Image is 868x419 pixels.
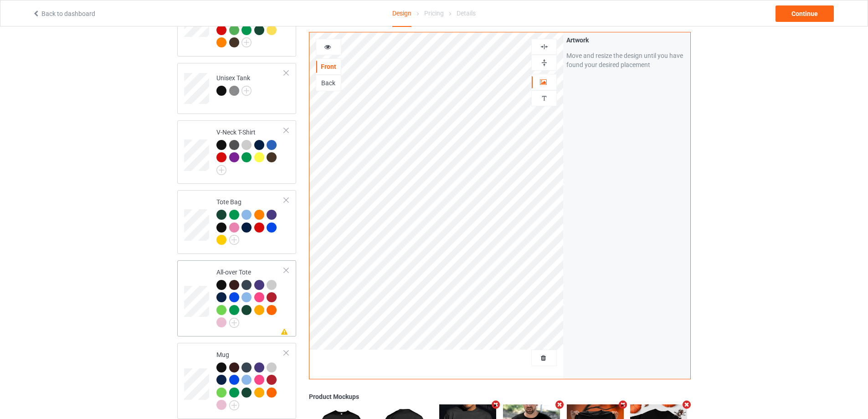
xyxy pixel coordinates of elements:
[566,51,687,69] div: Move and resize the design until you have found your desired placement
[392,0,411,27] div: Design
[566,36,687,45] div: Artwork
[540,94,549,103] img: svg%3E%0A
[216,165,226,175] img: svg+xml;base64,PD94bWwgdmVyc2lvbj0iMS4wIiBlbmNvZGluZz0iVVRGLTgiPz4KPHN2ZyB3aWR0aD0iMjJweCIgaGVpZ2...
[177,120,296,184] div: V-Neck T-Shirt
[309,392,691,401] div: Product Mockups
[424,0,444,26] div: Pricing
[316,78,341,88] div: Back
[316,62,341,71] div: Front
[216,73,252,95] div: Unisex Tank
[177,343,296,419] div: Mug
[457,0,476,26] div: Details
[554,400,565,409] i: Remove mockup
[216,350,284,409] div: Mug
[681,400,693,409] i: Remove mockup
[229,400,239,410] img: svg+xml;base64,PD94bWwgdmVyc2lvbj0iMS4wIiBlbmNvZGluZz0iVVRGLTgiPz4KPHN2ZyB3aWR0aD0iMjJweCIgaGVpZ2...
[216,268,284,327] div: All-over Tote
[617,400,629,409] i: Remove mockup
[216,128,284,172] div: V-Neck T-Shirt
[540,58,549,67] img: svg%3E%0A
[540,42,549,51] img: svg%3E%0A
[229,235,239,245] img: svg+xml;base64,PD94bWwgdmVyc2lvbj0iMS4wIiBlbmNvZGluZz0iVVRGLTgiPz4KPHN2ZyB3aWR0aD0iMjJweCIgaGVpZ2...
[216,197,284,244] div: Tote Bag
[177,260,296,336] div: All-over Tote
[229,318,239,328] img: svg+xml;base64,PD94bWwgdmVyc2lvbj0iMS4wIiBlbmNvZGluZz0iVVRGLTgiPz4KPHN2ZyB3aWR0aD0iMjJweCIgaGVpZ2...
[490,400,502,409] i: Remove mockup
[241,86,252,96] img: svg+xml;base64,PD94bWwgdmVyc2lvbj0iMS4wIiBlbmNvZGluZz0iVVRGLTgiPz4KPHN2ZyB3aWR0aD0iMjJweCIgaGVpZ2...
[177,190,296,254] div: Tote Bag
[776,5,834,22] div: Continue
[32,10,95,17] a: Back to dashboard
[241,37,252,47] img: svg+xml;base64,PD94bWwgdmVyc2lvbj0iMS4wIiBlbmNvZGluZz0iVVRGLTgiPz4KPHN2ZyB3aWR0aD0iMjJweCIgaGVpZ2...
[229,86,239,96] img: heather_texture.png
[177,63,296,114] div: Unisex Tank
